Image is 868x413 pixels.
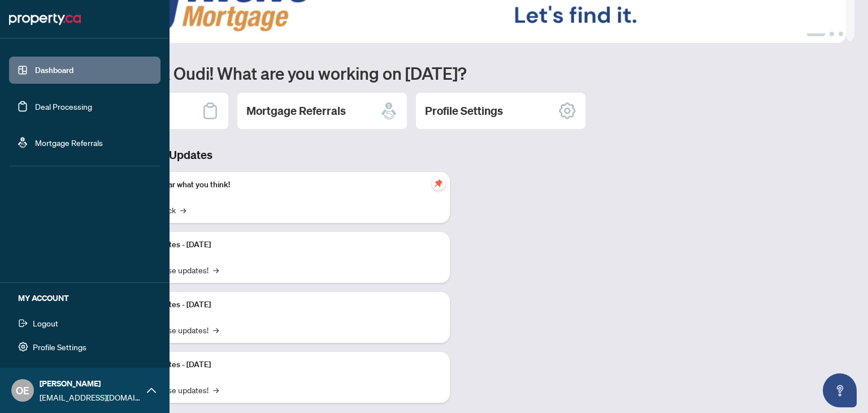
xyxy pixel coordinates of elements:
[59,62,854,84] h1: Welcome back Oudi! What are you working on [DATE]?
[119,239,441,251] p: Platform Updates - [DATE]
[425,103,503,119] h2: Profile Settings
[807,32,825,36] button: 1
[35,65,73,75] a: Dashboard
[119,359,441,371] p: Platform Updates - [DATE]
[9,313,160,333] button: Logout
[33,338,86,356] span: Profile Settings
[839,32,843,36] button: 3
[119,299,441,311] p: Platform Updates - [DATE]
[213,324,219,336] span: →
[213,384,219,396] span: →
[18,292,160,304] h5: MY ACCOUNT
[823,373,857,407] button: Open asap
[35,137,103,148] a: Mortgage Referrals
[119,179,441,191] p: We want to hear what you think!
[33,314,58,332] span: Logout
[213,264,219,276] span: →
[9,10,81,28] img: logo
[180,204,186,216] span: →
[432,177,445,190] span: pushpin
[9,337,160,356] button: Profile Settings
[246,103,346,119] h2: Mortgage Referrals
[59,147,450,163] h3: Brokerage & Industry Updates
[16,382,29,398] span: OE
[35,101,92,111] a: Deal Processing
[40,377,141,390] span: [PERSON_NAME]
[40,391,141,403] span: [EMAIL_ADDRESS][DOMAIN_NAME]
[830,32,834,36] button: 2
